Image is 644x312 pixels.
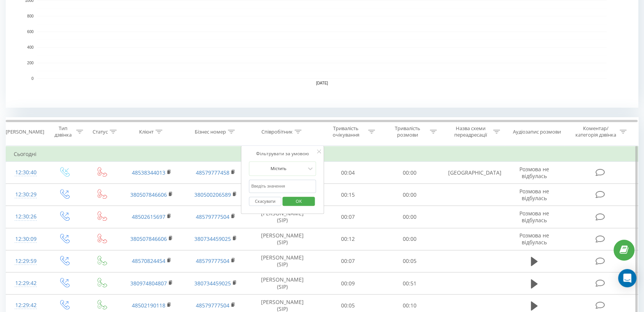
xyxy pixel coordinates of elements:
[27,14,34,18] text: 800
[513,129,561,135] div: Аудіозапис розмови
[248,206,317,228] td: [PERSON_NAME] (SIP)
[317,250,379,272] td: 00:07
[132,213,165,220] a: 48502615697
[130,280,167,287] a: 380974804807
[317,206,379,228] td: 00:07
[248,228,317,250] td: [PERSON_NAME] (SIP)
[282,197,315,206] button: OK
[519,188,549,202] span: Розмова не відбулась
[573,125,618,138] div: Коментар/категорія дзвінка
[325,125,366,138] div: Тривалість очікування
[316,81,328,85] text: [DATE]
[130,191,167,198] a: 380507846606
[379,184,441,206] td: 00:00
[14,165,38,180] div: 12:30:40
[379,206,441,228] td: 00:00
[27,30,34,34] text: 600
[248,272,317,294] td: [PERSON_NAME] (SIP)
[519,232,549,246] span: Розмова не відбулась
[196,169,229,176] a: 48579777458
[379,250,441,272] td: 00:05
[196,213,229,220] a: 48579777504
[6,146,638,162] td: Сьогодні
[249,150,316,158] div: Фільтрувати за умовою
[196,257,229,264] a: 48579777504
[14,254,38,269] div: 12:29:59
[519,210,549,224] span: Розмова не відбулась
[132,257,165,264] a: 48570824454
[93,129,108,135] div: Статус
[194,280,231,287] a: 380734459025
[379,272,441,294] td: 00:51
[14,276,38,291] div: 12:29:42
[14,209,38,224] div: 12:30:26
[249,197,281,206] button: Скасувати
[450,125,491,138] div: Назва схеми переадресації
[196,302,229,309] a: 48579777504
[317,184,379,206] td: 00:15
[261,129,293,135] div: Співробітник
[387,125,428,138] div: Тривалість розмови
[317,228,379,250] td: 00:12
[14,187,38,202] div: 12:30:29
[379,162,441,184] td: 00:00
[519,166,549,180] span: Розмова не відбулась
[132,302,165,309] a: 48502190118
[194,235,231,242] a: 380734459025
[132,169,165,176] a: 48538344013
[248,250,317,272] td: [PERSON_NAME] (SIP)
[249,180,316,193] input: Введіть значення
[195,129,226,135] div: Бізнес номер
[618,269,636,287] div: Open Intercom Messenger
[441,162,505,184] td: [GEOGRAPHIC_DATA]
[14,232,38,247] div: 12:30:09
[31,76,34,81] text: 0
[6,129,44,135] div: [PERSON_NAME]
[379,228,441,250] td: 00:00
[130,235,167,242] a: 380507846606
[27,45,34,49] text: 400
[194,191,231,198] a: 380500206589
[52,125,74,138] div: Тип дзвінка
[288,195,309,207] span: OK
[317,272,379,294] td: 00:09
[27,61,34,65] text: 200
[317,162,379,184] td: 00:04
[139,129,154,135] div: Клієнт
